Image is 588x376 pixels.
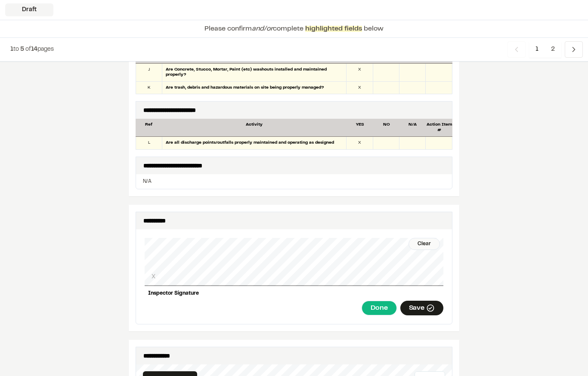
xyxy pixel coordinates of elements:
span: and/or [252,26,273,32]
div: Ref [136,122,162,133]
div: X [347,82,373,94]
div: X [347,64,373,81]
span: 1 [10,47,13,52]
nav: Navigation [508,41,583,58]
div: Are Concrete, Stucco, Mortar, Paint (etc) washouts installed and maintained properly? [162,64,347,81]
div: Are trash, debris and hazardous materials on site being properly managed? [162,82,347,94]
div: NO [373,122,399,133]
span: 1 [529,41,545,58]
span: 14 [31,47,37,52]
div: YES [347,122,373,133]
div: N/A [399,122,426,133]
div: Activity [162,122,347,133]
div: Clear [409,238,440,250]
p: Please confirm complete below [204,24,384,34]
div: Draft [5,3,53,16]
p: to of pages [10,45,54,54]
div: X [347,137,373,149]
div: L [136,137,162,149]
div: Action Item # [426,122,452,133]
div: Done [362,301,396,315]
span: 2 [545,41,561,58]
div: Are all discharge points/outfalls properly maintained and operating as designed [162,137,347,149]
div: J [136,64,162,81]
div: K [136,82,162,94]
span: highlighted fields [305,26,362,32]
div: Inspector Signature [145,286,443,301]
p: N/A [143,178,445,185]
div: Save [400,301,443,315]
span: 5 [20,47,24,52]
